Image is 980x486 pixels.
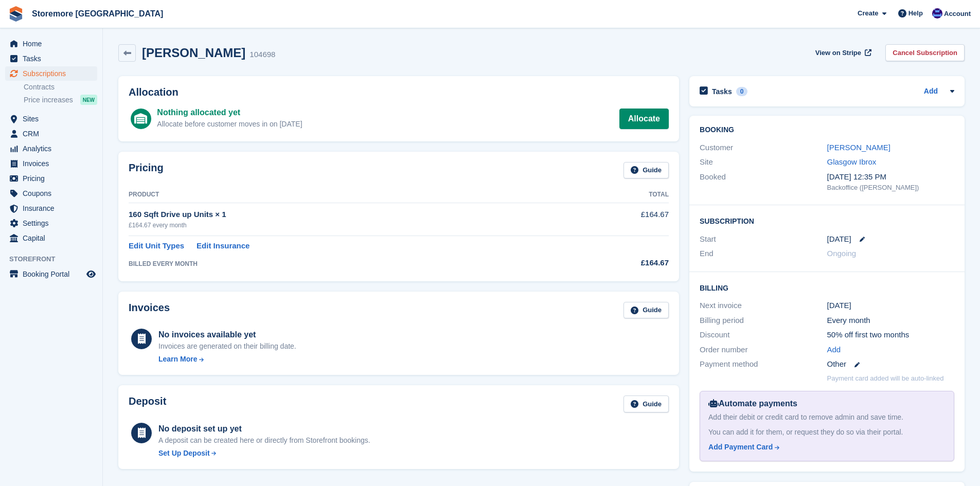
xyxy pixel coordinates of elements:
[23,231,84,245] span: Capital
[827,358,954,370] div: Other
[712,87,732,96] h2: Tasks
[567,203,669,236] td: £164.67
[5,201,97,215] a: menu
[158,354,197,365] div: Learn More
[708,427,946,438] div: You can add it for them, or request they do so via their portal.
[708,398,946,410] div: Automate payments
[9,254,102,264] span: Storefront
[700,171,827,193] div: Booked
[5,127,97,141] a: menu
[23,112,84,126] span: Sites
[8,6,24,22] img: stora-icon-8386f47178a22dfd0bd8f6a31ec36ba5ce8667c1dd55bd0f319d3a0aa187defe.svg
[23,51,84,66] span: Tasks
[827,373,944,384] p: Payment card added will be auto-linked
[5,231,97,245] a: menu
[623,162,669,179] a: Guide
[827,233,851,245] time: 2025-09-03 23:00:00 UTC
[157,106,302,119] div: Nothing allocated yet
[24,94,97,105] a: Price increases NEW
[827,157,877,166] a: Glasgow Ibrox
[5,51,97,66] a: menu
[700,248,827,260] div: End
[908,8,923,19] span: Help
[129,302,170,319] h2: Invoices
[157,119,302,130] div: Allocate before customer moves in on [DATE]
[932,8,942,19] img: Angela
[827,183,954,193] div: Backoffice ([PERSON_NAME])
[827,315,954,327] div: Every month
[158,423,370,435] div: No deposit set up yet
[158,354,296,365] a: Learn More
[5,216,97,230] a: menu
[158,341,296,352] div: Invoices are generated on their billing date.
[700,215,954,226] h2: Subscription
[827,249,857,258] span: Ongoing
[23,156,84,171] span: Invoices
[23,201,84,215] span: Insurance
[700,282,954,293] h2: Billing
[23,141,84,156] span: Analytics
[924,86,938,98] a: Add
[827,344,841,356] a: Add
[700,358,827,370] div: Payment method
[5,267,97,281] a: menu
[700,233,827,245] div: Start
[5,37,97,51] a: menu
[24,95,73,105] span: Price increases
[827,171,954,183] div: [DATE] 12:35 PM
[142,46,245,60] h2: [PERSON_NAME]
[708,442,941,453] a: Add Payment Card
[129,240,184,252] a: Edit Unit Types
[80,95,97,105] div: NEW
[700,315,827,327] div: Billing period
[5,171,97,186] a: menu
[5,186,97,201] a: menu
[827,329,954,341] div: 50% off first two months
[700,126,954,134] h2: Booking
[5,112,97,126] a: menu
[700,142,827,154] div: Customer
[250,49,275,61] div: 104698
[5,141,97,156] a: menu
[619,109,669,129] a: Allocate
[85,268,97,280] a: Preview store
[23,216,84,230] span: Settings
[23,186,84,201] span: Coupons
[700,300,827,312] div: Next invoice
[129,162,164,179] h2: Pricing
[28,5,167,22] a: Storemore [GEOGRAPHIC_DATA]
[23,127,84,141] span: CRM
[700,344,827,356] div: Order number
[129,209,567,221] div: 160 Sqft Drive up Units × 1
[129,86,669,98] h2: Allocation
[736,87,748,96] div: 0
[158,448,210,459] div: Set Up Deposit
[623,302,669,319] a: Guide
[23,37,84,51] span: Home
[23,171,84,186] span: Pricing
[197,240,250,252] a: Edit Insurance
[24,82,97,92] a: Contracts
[623,395,669,412] a: Guide
[5,66,97,81] a: menu
[129,259,567,268] div: BILLED EVERY MONTH
[858,8,878,19] span: Create
[158,435,370,446] p: A deposit can be created here or directly from Storefront bookings.
[827,143,890,152] a: [PERSON_NAME]
[158,448,370,459] a: Set Up Deposit
[708,442,773,453] div: Add Payment Card
[827,300,954,312] div: [DATE]
[567,257,669,269] div: £164.67
[23,66,84,81] span: Subscriptions
[129,221,567,230] div: £164.67 every month
[129,395,166,412] h2: Deposit
[708,412,946,423] div: Add their debit or credit card to remove admin and save time.
[700,329,827,341] div: Discount
[567,187,669,203] th: Total
[811,44,874,61] a: View on Stripe
[158,329,296,341] div: No invoices available yet
[885,44,965,61] a: Cancel Subscription
[700,156,827,168] div: Site
[129,187,567,203] th: Product
[5,156,97,171] a: menu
